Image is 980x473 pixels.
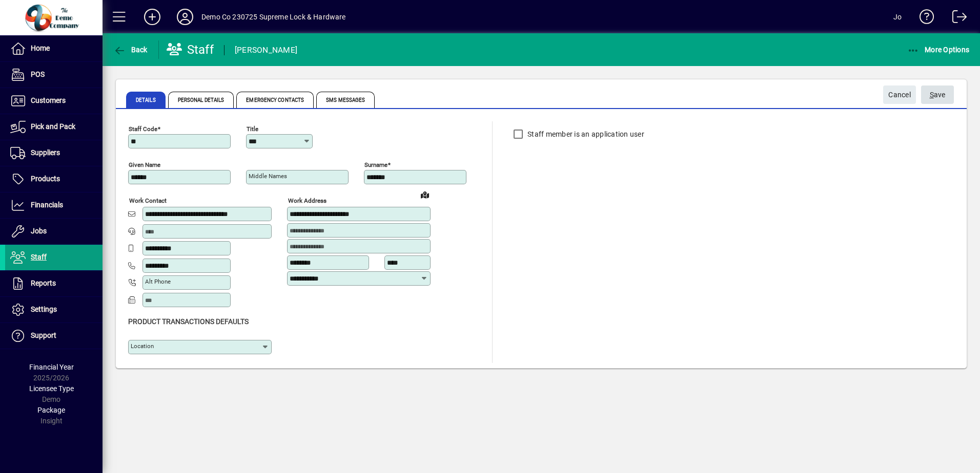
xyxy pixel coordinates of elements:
[128,317,249,326] span: Product Transactions Defaults
[201,9,346,25] div: Demo Co 230725 Supreme Lock & Hardware
[5,192,103,218] a: Financials
[129,125,157,133] mat-label: Staff Code
[5,62,103,88] a: POS
[126,92,166,108] span: Details
[930,91,934,99] span: S
[136,8,169,26] button: Add
[5,36,103,61] a: Home
[31,331,56,339] span: Support
[31,253,47,261] span: Staff
[31,279,56,287] span: Reports
[905,40,972,59] button: More Options
[525,129,644,139] label: Staff member is an application user
[364,161,387,168] mat-label: Surname
[5,297,103,322] a: Settings
[31,122,75,131] span: Pick and Pack
[29,384,74,393] span: Licensee Type
[235,42,297,58] div: [PERSON_NAME]
[907,46,970,54] span: More Options
[888,87,911,103] span: Cancel
[5,323,103,349] a: Support
[168,92,234,108] span: Personal Details
[31,175,60,183] span: Products
[113,46,148,54] span: Back
[249,173,287,180] mat-label: Middle names
[169,8,201,26] button: Profile
[417,186,433,203] a: View on map
[111,40,150,59] button: Back
[930,87,946,103] span: ave
[103,40,159,59] app-page-header-button: Back
[5,114,103,140] a: Pick and Pack
[5,166,103,192] a: Products
[145,278,171,285] mat-label: Alt Phone
[31,201,63,209] span: Financials
[31,96,66,104] span: Customers
[129,161,160,168] mat-label: Given name
[37,406,65,414] span: Package
[921,85,954,104] button: Save
[247,125,258,133] mat-label: Title
[131,342,154,350] mat-label: Location
[5,140,103,166] a: Suppliers
[5,88,103,114] a: Customers
[31,305,57,313] span: Settings
[31,44,50,52] span: Home
[5,271,103,296] a: Reports
[31,70,45,78] span: POS
[945,2,967,35] a: Logout
[883,85,916,104] button: Cancel
[167,41,214,58] div: Staff
[31,148,60,157] span: Suppliers
[316,92,375,108] span: SMS Messages
[236,92,314,108] span: Emergency Contacts
[893,9,902,25] div: Jo
[5,219,103,244] a: Jobs
[29,363,74,371] span: Financial Year
[31,227,47,235] span: Jobs
[912,2,934,35] a: Knowledge Base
